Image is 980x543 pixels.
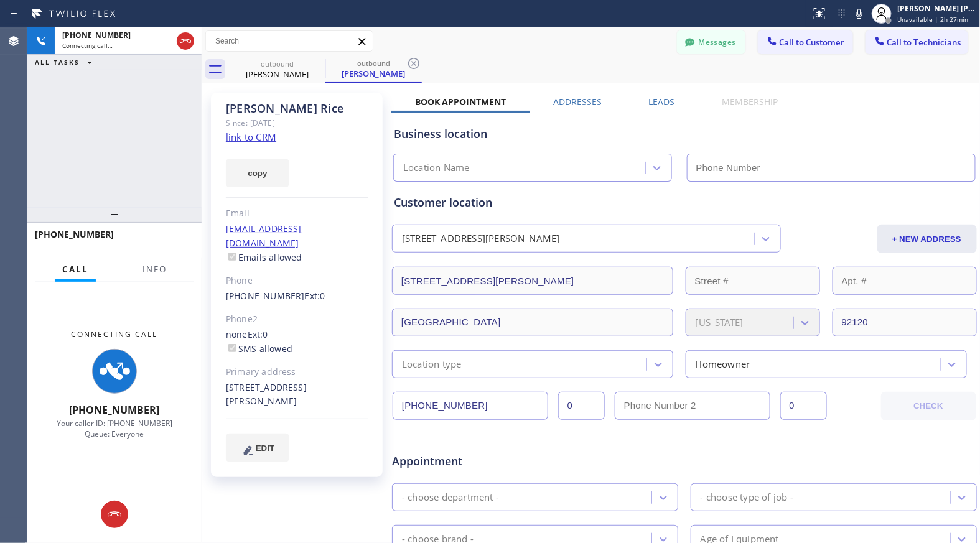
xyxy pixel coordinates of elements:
[226,290,305,302] a: [PHONE_NUMBER]
[780,37,845,48] span: Call to Customer
[35,228,114,240] span: [PHONE_NUMBER]
[393,392,548,420] input: Phone Number
[758,30,853,54] button: Call to Customer
[226,159,289,187] button: copy
[226,328,368,356] div: none
[248,328,268,340] span: Ext: 0
[256,443,274,453] span: EDIT
[327,68,421,79] div: [PERSON_NAME]
[142,264,167,275] span: Info
[722,96,778,108] label: Membership
[226,101,368,116] div: [PERSON_NAME] Rice
[226,365,368,379] div: Primary address
[402,357,462,371] div: Location type
[649,96,675,108] label: Leads
[833,309,977,336] input: ZIP
[230,68,324,80] div: [PERSON_NAME]
[226,223,302,249] a: [EMAIL_ADDRESS][DOMAIN_NAME]
[394,194,975,211] div: Customer location
[402,232,560,246] div: [STREET_ADDRESS][PERSON_NAME]
[780,392,827,420] input: Ext. 2
[55,258,96,282] button: Call
[226,343,292,355] label: SMS allowed
[392,309,673,336] input: City
[226,381,368,409] div: [STREET_ADDRESS][PERSON_NAME]
[62,30,131,40] span: [PHONE_NUMBER]
[57,418,172,439] span: Your caller ID: [PHONE_NUMBER] Queue: Everyone
[851,5,868,22] button: Mute
[226,312,368,327] div: Phone2
[305,290,325,302] span: Ext: 0
[701,490,793,504] div: - choose type of job -
[226,116,368,130] div: Since: [DATE]
[226,434,289,462] button: EDIT
[230,55,324,83] div: Vince Rice
[70,403,160,417] span: [PHONE_NUMBER]
[101,501,128,528] button: Hang up
[394,126,975,142] div: Business location
[177,32,194,50] button: Hang up
[27,55,105,70] button: ALL TASKS
[62,264,88,275] span: Call
[62,41,113,50] span: Connecting call…
[402,490,499,504] div: - choose department -
[677,30,745,54] button: Messages
[226,274,368,288] div: Phone
[686,267,820,295] input: Street #
[415,96,506,108] label: Book Appointment
[327,55,421,82] div: Vince Rice
[35,58,80,67] span: ALL TASKS
[615,392,770,420] input: Phone Number 2
[696,357,750,371] div: Homeowner
[403,161,470,175] div: Location Name
[226,131,276,143] a: link to CRM
[898,3,976,14] div: [PERSON_NAME] [PERSON_NAME]
[833,267,977,295] input: Apt. #
[226,251,302,263] label: Emails allowed
[687,154,976,182] input: Phone Number
[898,15,969,24] span: Unavailable | 2h 27min
[228,253,236,261] input: Emails allowed
[226,207,368,221] div: Email
[866,30,968,54] button: Call to Technicians
[135,258,174,282] button: Info
[877,225,977,253] button: + NEW ADDRESS
[887,37,961,48] span: Call to Technicians
[392,267,673,295] input: Address
[228,344,236,352] input: SMS allowed
[881,392,976,420] button: CHECK
[206,31,373,51] input: Search
[558,392,605,420] input: Ext.
[327,58,421,68] div: outbound
[553,96,602,108] label: Addresses
[230,59,324,68] div: outbound
[392,453,586,470] span: Appointment
[72,329,158,340] span: Connecting Call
